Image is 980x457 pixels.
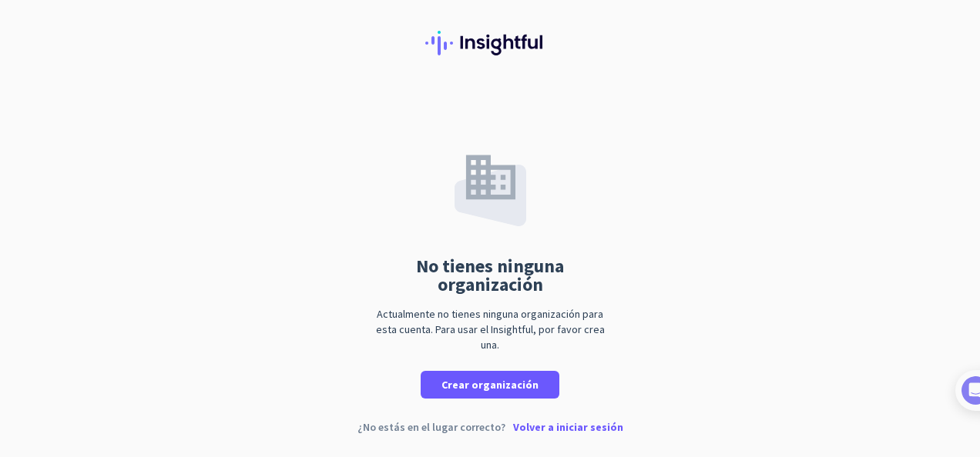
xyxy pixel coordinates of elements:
[371,306,609,352] div: Actualmente no tienes ninguna organización para esta cuenta. Para usar el Insightful, por favor c...
[513,422,623,432] p: Volver a iniciar sesión
[371,257,609,294] div: No tienes ninguna organización
[421,371,559,399] button: Crear organización
[425,31,555,55] img: Insightful
[441,377,539,392] span: Crear organización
